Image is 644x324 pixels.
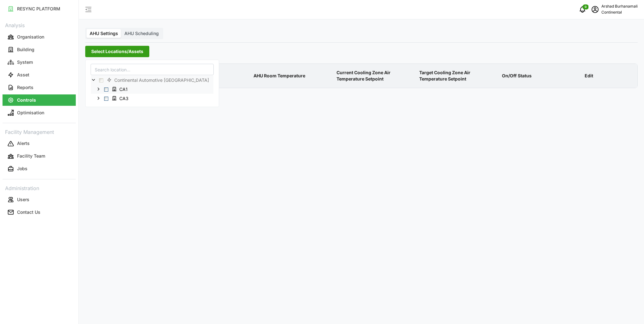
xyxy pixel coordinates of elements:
[3,163,76,175] button: Jobs
[3,183,76,192] p: Administration
[85,60,219,107] div: Select Locations/Assets
[85,46,149,57] button: Select Locations/Assets
[3,44,76,55] button: Building
[119,95,128,101] span: CA3
[3,69,76,81] a: Asset
[17,46,34,53] p: Building
[3,151,76,162] button: Facility Team
[3,194,76,205] button: Users
[17,110,44,116] p: Optimisation
[3,94,76,106] button: Controls
[583,68,636,84] p: Edit
[109,94,133,102] span: CA3
[17,140,30,147] p: Alerts
[91,64,214,75] input: Search location...
[114,77,209,83] span: Continental Automotive [GEOGRAPHIC_DATA]
[104,76,213,84] span: Continental Automotive Singapore
[601,3,638,9] p: Arshad Burhanamali
[335,64,415,87] p: Current Cooling Zone Air Temperature Setpoint
[99,78,103,82] span: Select Continental Automotive Singapore
[576,3,589,16] button: notifications
[3,107,76,118] button: Optimisation
[17,72,29,78] p: Asset
[17,196,29,203] p: Users
[3,31,76,43] button: Organisation
[585,5,587,9] span: 0
[3,81,76,94] a: Reports
[3,3,76,15] button: RESYNC PLATFORM
[104,87,108,91] span: Select CA1
[104,96,108,100] span: Select CA3
[418,64,498,87] p: Target Cooling Zone Air Temperature Setpoint
[91,46,143,57] span: Select Locations/Assets
[501,68,581,84] p: On/Off Status
[3,57,76,68] button: System
[3,193,76,206] a: Users
[3,106,76,119] a: Optimisation
[17,209,40,215] p: Contact Us
[3,138,76,149] button: Alerts
[3,207,76,218] button: Contact Us
[17,165,27,172] p: Jobs
[252,68,332,84] p: AHU Room Temperature
[3,43,76,56] a: Building
[3,3,76,15] a: RESYNC PLATFORM
[3,137,76,150] a: Alerts
[3,206,76,219] a: Contact Us
[589,3,601,16] button: schedule
[3,56,76,69] a: System
[17,84,33,91] p: Reports
[601,9,638,15] p: Continental
[3,82,76,93] button: Reports
[3,69,76,81] button: Asset
[3,94,76,106] a: Controls
[109,85,132,93] span: CA1
[3,163,76,175] a: Jobs
[3,127,76,136] p: Facility Management
[3,150,76,163] a: Facility Team
[124,31,159,36] span: AHU Scheduling
[90,31,118,36] span: AHU Settings
[3,31,76,43] a: Organisation
[17,59,33,65] p: System
[3,20,76,29] p: Analysis
[119,86,128,93] span: CA1
[17,97,36,103] p: Controls
[17,6,60,12] p: RESYNC PLATFORM
[17,153,45,159] p: Facility Team
[17,34,44,40] p: Organisation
